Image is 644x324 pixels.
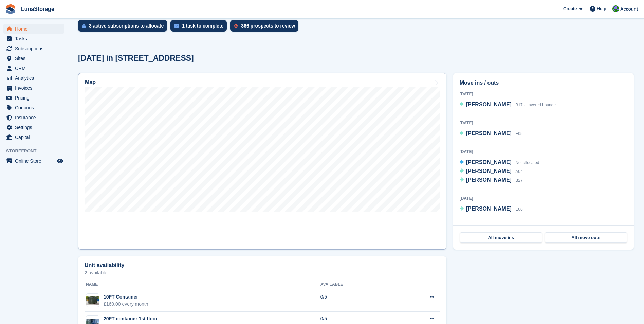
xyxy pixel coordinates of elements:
img: Cathal Vaughan [612,5,619,12]
span: [PERSON_NAME] [466,206,512,212]
span: CRM [15,64,56,73]
div: 366 prospects to review [241,23,295,29]
a: menu [3,123,64,132]
a: LunaStorage [18,3,57,15]
td: 0/5 [320,290,394,312]
a: [PERSON_NAME] A04 [460,167,523,176]
img: task-75834270c22a3079a89374b754ae025e5fb1db73e45f91037f5363f120a921f8.svg [174,24,179,28]
a: menu [3,54,64,63]
th: Name [85,279,320,290]
span: [PERSON_NAME] [466,177,512,183]
span: Capital [15,132,56,142]
span: Not allocated [515,160,539,165]
span: Analytics [15,73,56,83]
img: prospect-51fa495bee0391a8d652442698ab0144808aea92771e9ea1ae160a38d050c398.svg [234,24,238,28]
a: All move ins [460,232,542,243]
span: Insurance [15,113,56,122]
a: menu [3,113,64,122]
span: A04 [515,169,522,174]
a: menu [3,103,64,112]
span: [PERSON_NAME] [466,102,512,107]
span: Storefront [6,148,68,155]
p: 2 available [85,270,440,275]
a: menu [3,73,64,83]
span: E05 [515,131,522,136]
a: menu [3,83,64,93]
span: E06 [515,207,522,212]
span: Settings [15,123,56,132]
a: menu [3,132,64,142]
span: Tasks [15,34,56,43]
a: Preview store [56,157,64,165]
a: menu [3,44,64,53]
span: [PERSON_NAME] [466,159,512,165]
a: menu [3,156,64,166]
a: [PERSON_NAME] Not allocated [460,158,539,167]
span: Coupons [15,103,56,112]
th: Available [320,279,394,290]
span: [PERSON_NAME] [466,130,512,136]
span: Home [15,24,56,34]
div: [DATE] [460,91,627,97]
span: Online Store [15,156,56,166]
a: [PERSON_NAME] B17 - Layered Lounge [460,101,556,109]
div: [DATE] [460,149,627,155]
div: [DATE] [460,120,627,126]
a: [PERSON_NAME] E05 [460,129,523,138]
img: stora-icon-8386f47178a22dfd0bd8f6a31ec36ba5ce8667c1dd55bd0f319d3a0aa187defe.svg [5,4,16,14]
a: 3 active subscriptions to allocate [78,20,170,35]
span: Invoices [15,83,56,93]
a: 1 task to complete [170,20,230,35]
img: active_subscription_to_allocate_icon-d502201f5373d7db506a760aba3b589e785aa758c864c3986d89f69b8ff3... [82,24,86,28]
span: Create [563,5,577,12]
div: £160.00 every month [104,301,148,308]
div: 20FT container 1st floor [104,315,158,322]
div: [DATE] [460,195,627,201]
span: Account [620,6,638,13]
div: 10FT Container [104,293,148,301]
a: menu [3,24,64,34]
span: Help [597,5,606,12]
div: 1 task to complete [182,23,223,29]
span: B17 - Layered Lounge [515,103,556,107]
span: [PERSON_NAME] [466,168,512,174]
a: [PERSON_NAME] E06 [460,205,523,214]
span: Sites [15,54,56,63]
a: menu [3,34,64,43]
h2: Map [85,79,96,85]
h2: [DATE] in [STREET_ADDRESS] [78,54,194,63]
span: Pricing [15,93,56,103]
a: menu [3,64,64,73]
h2: Unit availability [85,262,124,268]
span: B27 [515,178,522,183]
a: Map [78,73,446,250]
a: menu [3,93,64,103]
a: All move outs [545,232,627,243]
h2: Move ins / outs [460,79,627,87]
a: 366 prospects to review [230,20,302,35]
a: [PERSON_NAME] B27 [460,176,523,185]
img: 10ft%20container.jpg [86,296,99,305]
div: 3 active subscriptions to allocate [89,23,164,29]
span: Subscriptions [15,44,56,53]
